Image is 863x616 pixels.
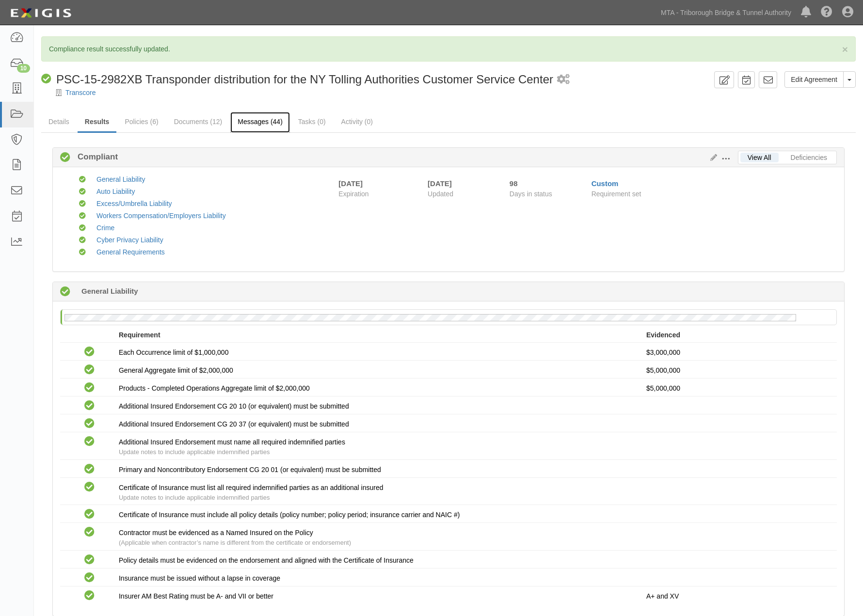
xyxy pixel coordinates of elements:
a: Results [78,112,117,133]
a: General Liability [96,175,145,183]
div: 10 [17,64,30,73]
i: Compliant [84,509,95,520]
i: Compliant [79,237,86,244]
a: Details [41,112,77,131]
a: Excess/Umbrella Liability [96,200,172,207]
i: Compliant [84,347,95,357]
span: General Aggregate limit of $2,000,000 [119,366,233,374]
i: Compliant [79,201,86,207]
a: Cyber Privacy Liability [96,236,163,244]
i: Compliant [79,176,86,183]
i: Compliant [84,527,95,537]
i: Compliant [79,189,86,195]
a: Transcore [65,89,96,96]
span: (Applicable when contractor’s name is different from the certificate or endorsement) [119,539,351,546]
span: Contractor must be evidenced as a Named Insured on the Policy [119,529,313,537]
p: Compliance result successfully updated. [49,44,848,54]
img: logo-5460c22ac91f19d4615b14bd174203de0afe785f0fc80cf4dbbc73dc1793850b.png [7,4,74,22]
i: Compliant [84,419,95,429]
i: Help Center - Complianz [821,7,832,18]
a: Auto Liability [96,188,135,195]
div: [DATE] [428,178,495,189]
i: Compliant [84,482,95,492]
a: Deficiencies [783,153,834,162]
span: Certificate of Insurance must list all required indemnified parties as an additional insured [119,484,384,491]
p: $5,000,000 [646,365,830,375]
p: $5,000,000 [646,383,830,393]
b: General Liability [81,286,138,296]
a: View All [740,153,779,162]
i: Compliant [84,555,95,565]
a: Activity (0) [334,112,380,131]
strong: Evidenced [646,331,680,339]
p: $3,000,000 [646,347,830,357]
i: 1 scheduled workflow [557,75,570,85]
div: PSC-15-2982XB Transponder distribution for the NY Tolling Authorities Customer Service Center [41,71,553,88]
span: Insurer AM Best Rating must be A- and VII or better [119,592,273,600]
span: Certificate of Insurance must include all policy details (policy number; policy period; insurance... [119,511,460,519]
a: Edit Agreement [784,71,844,88]
span: Additional Insured Endorsement must name all required indemnified parties [119,438,345,446]
span: Additional Insured Endorsement CG 20 10 (or equivalent) must be submitted [119,402,349,410]
a: Workers Compensation/Employers Liability [96,212,226,220]
i: Compliant [79,213,86,220]
span: Days in status [510,190,552,198]
i: Compliant [79,249,86,256]
span: Additional Insured Endorsement CG 20 37 (or equivalent) must be submitted [119,420,349,428]
span: Requirement set [591,190,641,198]
a: Policies (6) [117,112,165,131]
span: Products - Completed Operations Aggregate limit of $2,000,000 [119,384,310,392]
i: Compliant [84,573,95,583]
a: MTA - Triborough Bridge & Tunnel Authority [656,3,796,22]
i: Compliant [79,225,86,232]
span: Updated [428,190,453,198]
i: Compliant [41,74,51,84]
span: PSC-15-2982XB Transponder distribution for the NY Tolling Authorities Customer Service Center [56,73,553,86]
span: Insurance must be issued without a lapse in coverage [119,574,280,582]
i: Compliant [84,464,95,474]
span: Each Occurrence limit of $1,000,000 [119,348,228,356]
b: Compliant [70,151,118,163]
div: Since 06/02/2025 [510,178,584,189]
p: A+ and XV [646,591,830,601]
i: Compliant [84,383,95,393]
a: Documents (12) [167,112,230,131]
span: Policy details must be evidenced on the endorsement and aligned with the Certificate of Insurance [119,556,414,564]
div: [DATE] [338,178,363,189]
a: Edit Results [706,154,717,161]
a: Messages (44) [230,112,290,133]
span: Update notes to include applicable indemnified parties [119,448,270,456]
span: Primary and Noncontributory Endorsement CG 20 01 (or equivalent) must be submitted [119,466,381,474]
span: Expiration [338,189,420,199]
button: Close [842,44,848,54]
a: Crime [96,224,114,232]
span: Update notes to include applicable indemnified parties [119,494,270,501]
strong: Requirement [119,331,160,339]
i: Compliant [84,365,95,375]
i: Compliant [84,591,95,601]
a: Custom [591,179,619,188]
a: Tasks (0) [291,112,333,131]
i: Compliant [84,401,95,411]
i: Compliant 98 days (since 06/02/2025) [60,287,70,297]
i: Compliant [84,437,95,447]
a: General Requirements [96,248,165,256]
span: × [842,44,848,55]
i: Compliant [60,153,70,163]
